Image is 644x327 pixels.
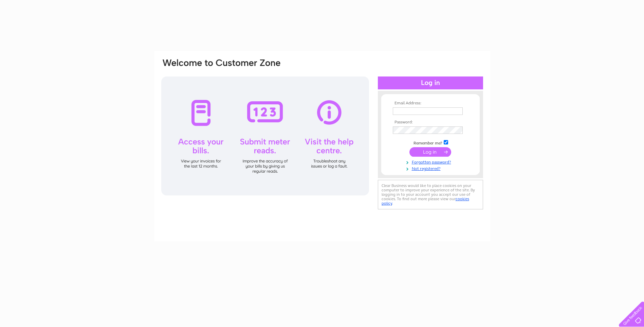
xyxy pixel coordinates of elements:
[378,180,483,209] div: Clear Business would like to place cookies on your computer to improve your experience of the sit...
[393,158,470,165] a: Forgotten password?
[391,120,470,125] th: Password:
[391,139,470,146] td: Remember me?
[393,165,470,171] a: Not registered?
[382,196,469,206] a: cookies policy
[391,101,470,106] th: Email Address:
[409,147,451,157] input: Submit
